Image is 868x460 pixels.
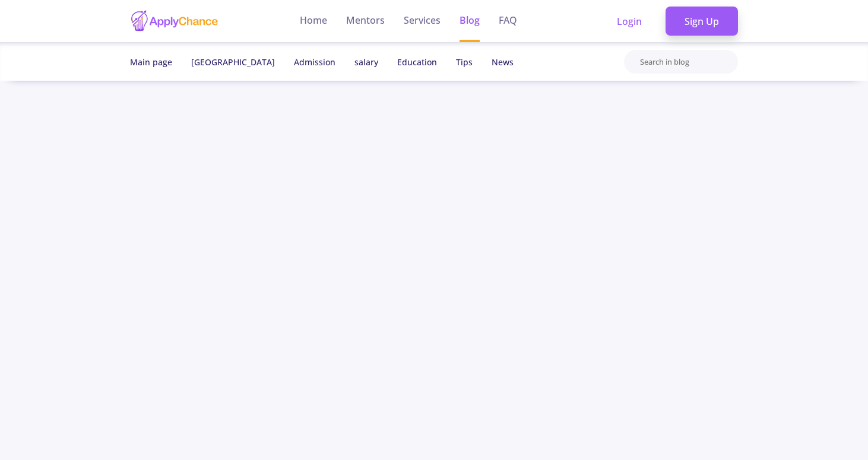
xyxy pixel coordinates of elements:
a: [GEOGRAPHIC_DATA] [191,56,275,68]
img: applychance logo [130,9,219,33]
a: Sign Up [666,7,738,36]
a: News [492,56,514,68]
a: Login [598,7,661,36]
a: salary [354,56,378,68]
a: Tips [456,56,473,68]
input: Search in blog [639,54,737,70]
a: Admission [294,56,335,68]
span: Main page [130,56,172,68]
a: Education [397,56,437,68]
